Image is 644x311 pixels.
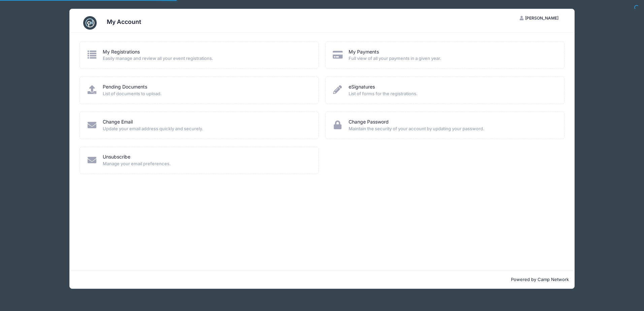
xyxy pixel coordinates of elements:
span: Easily manage and review all your event registrations. [103,55,310,62]
a: Pending Documents [103,83,147,91]
a: eSignatures [349,83,375,91]
span: [PERSON_NAME] [525,15,558,21]
span: List of forms for the registrations. [349,91,555,97]
span: Manage your email preferences. [103,161,310,167]
h3: My Account [107,18,141,25]
span: List of documents to upload. [103,91,310,97]
button: [PERSON_NAME] [514,12,565,24]
a: My Payments [349,48,379,56]
span: Update your email address quickly and securely. [103,126,310,132]
img: CampNetwork [83,16,97,30]
a: Change Email [103,118,133,126]
p: Powered by Camp Network [75,276,569,283]
a: Unsubscribe [103,153,130,161]
span: Maintain the security of your account by updating your password. [349,126,555,132]
span: Full view of all your payments in a given year. [349,55,555,62]
a: Change Password [349,118,389,126]
a: My Registrations [103,48,140,56]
